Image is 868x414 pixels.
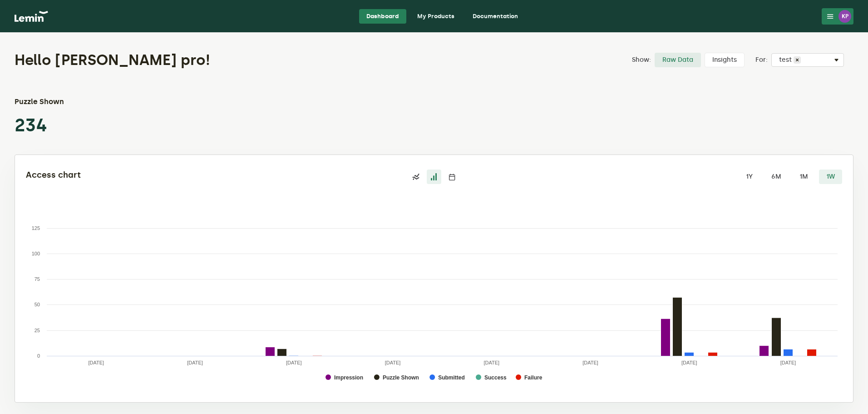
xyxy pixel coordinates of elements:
label: For: [755,56,768,64]
button: KP [822,8,853,25]
text: 0 [37,353,40,359]
text: [DATE] [187,360,203,365]
text: [DATE] [89,360,104,365]
text: 75 [35,276,40,282]
label: Show: [632,56,651,64]
a: Documentation [465,9,525,24]
label: 1M [792,170,815,184]
label: Raw Data [655,53,701,67]
text: Success [484,374,507,381]
text: [DATE] [780,360,796,365]
text: Puzzle Shown [383,374,419,381]
text: Failure [524,374,542,381]
div: KP [838,10,851,23]
text: [DATE] [582,360,598,365]
text: 125 [32,225,40,231]
text: 25 [35,328,40,333]
text: [DATE] [681,360,697,365]
text: [DATE] [484,360,500,365]
text: 50 [35,302,40,307]
label: 1Y [739,170,760,184]
h3: Puzzle Shown [15,96,93,107]
a: My Products [410,9,462,24]
h1: Hello [PERSON_NAME] pro! [15,51,569,69]
p: 234 [15,115,93,136]
text: [DATE] [385,360,401,365]
img: logo [15,11,48,22]
label: 1W [819,170,842,184]
label: Insights [705,53,745,67]
text: Impression [334,374,363,381]
h2: Access chart [26,170,298,180]
text: Submitted [438,374,465,381]
label: 6M [764,170,789,184]
span: test [779,56,794,64]
a: Dashboard [359,9,406,24]
text: [DATE] [286,360,302,365]
text: 100 [32,251,40,256]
